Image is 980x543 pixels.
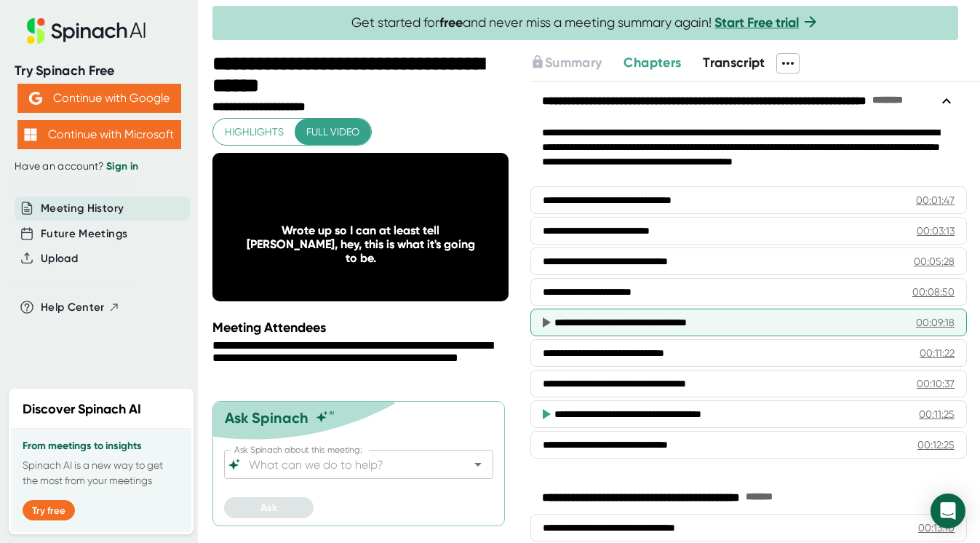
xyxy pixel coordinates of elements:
button: Ask [224,497,314,518]
button: Highlights [213,119,295,146]
button: Upload [41,250,78,267]
div: 00:03:13 [917,223,955,238]
button: Transcript [703,53,765,73]
button: Continue with Google [17,84,181,113]
div: 00:13:10 [918,520,955,535]
button: Try free [23,500,75,520]
div: 00:12:25 [917,437,955,452]
div: Upgrade to access [530,53,624,74]
div: Have an account? [15,160,183,173]
button: Continue with Microsoft [17,120,181,149]
span: Highlights [225,123,284,141]
p: Spinach AI is a new way to get the most from your meetings [23,458,180,488]
button: Meeting History [41,200,124,217]
button: Chapters [624,53,681,73]
h3: From meetings to insights [23,440,180,452]
h2: Discover Spinach AI [23,400,141,419]
button: Help Center [41,299,120,316]
div: 00:11:22 [920,346,955,360]
a: Sign in [106,160,138,173]
div: 00:05:28 [914,254,955,269]
span: Chapters [624,55,681,71]
div: Meeting Attendees [212,320,512,336]
a: Start Free trial [714,15,799,31]
button: Open [468,454,488,475]
div: 00:09:18 [916,315,955,330]
div: Ask Spinach [225,409,308,427]
span: Ask [260,502,277,514]
button: Full video [295,119,371,146]
div: 00:08:50 [912,285,955,299]
button: Summary [530,53,602,73]
div: Try Spinach Free [15,63,183,79]
div: 00:11:25 [919,407,955,421]
span: Full video [306,123,359,141]
div: 00:01:47 [916,193,955,207]
div: 00:10:37 [917,376,955,391]
span: Help Center [41,299,105,316]
span: Get started for and never miss a meeting summary again! [351,15,819,31]
span: Summary [545,55,602,71]
div: Open Intercom Messenger [931,494,965,528]
input: What can we do to help? [246,454,446,475]
b: free [439,15,463,31]
button: Future Meetings [41,226,127,242]
span: Transcript [703,55,765,71]
img: Aehbyd4JwY73AAAAAElFTkSuQmCC [29,92,42,105]
div: Wrote up so I can at least tell [PERSON_NAME], hey, this is what it's going to be. [242,223,479,265]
